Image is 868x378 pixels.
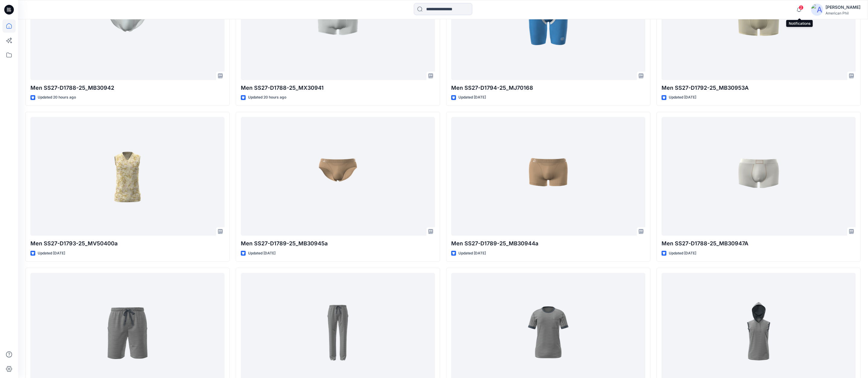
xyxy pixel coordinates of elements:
[30,84,225,92] p: Men SS27-D1788-25_MB30942
[669,94,696,101] p: Updated [DATE]
[248,250,275,257] p: Updated [DATE]
[826,11,860,15] div: American Phil
[30,239,225,248] p: Men SS27-D1793-25_MV50400a
[30,117,225,236] a: Men SS27-D1793-25_MV50400a
[248,94,286,101] p: Updated 20 hours ago
[826,4,860,11] div: [PERSON_NAME]
[799,5,804,10] span: 2
[458,250,486,257] p: Updated [DATE]
[241,84,435,92] p: Men SS27-D1788-25_MX30941
[451,239,645,248] p: Men SS27-D1789-25_MB30944a
[662,84,856,92] p: Men SS27-D1792-25_MB30953A
[451,117,645,236] a: Men SS27-D1789-25_MB30944a
[662,239,856,248] p: Men SS27-D1788-25_MB30947A
[241,239,435,248] p: Men SS27-D1789-25_MB30945a
[451,84,645,92] p: Men SS27-D1794-25_MJ70168
[669,250,696,257] p: Updated [DATE]
[811,4,823,16] img: avatar
[458,94,486,101] p: Updated [DATE]
[38,94,76,101] p: Updated 20 hours ago
[662,117,856,236] a: Men SS27-D1788-25_MB30947A
[38,250,65,257] p: Updated [DATE]
[241,117,435,236] a: Men SS27-D1789-25_MB30945a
